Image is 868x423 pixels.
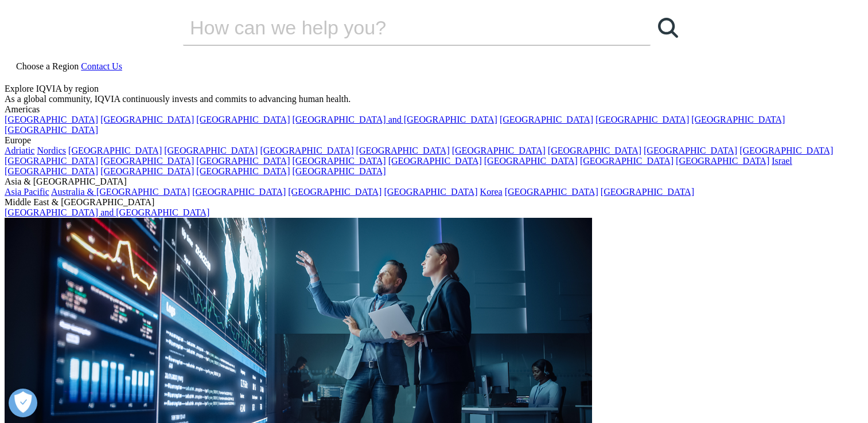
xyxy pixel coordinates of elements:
div: As a global community, IQVIA continuously invests and commits to advancing human health. [5,94,863,104]
a: [GEOGRAPHIC_DATA] [580,156,674,166]
a: [GEOGRAPHIC_DATA] [595,115,689,124]
a: Nordics [37,146,66,155]
div: Middle East & [GEOGRAPHIC_DATA] [5,197,863,207]
a: [GEOGRAPHIC_DATA] [100,115,194,124]
a: [GEOGRAPHIC_DATA] [288,187,382,197]
a: Contact Us [81,61,122,71]
a: [GEOGRAPHIC_DATA] [505,187,598,197]
div: Explore IQVIA by region [5,84,863,94]
a: [GEOGRAPHIC_DATA] [196,115,290,124]
a: [GEOGRAPHIC_DATA] [739,146,833,155]
a: [GEOGRAPHIC_DATA] [691,115,785,124]
a: [GEOGRAPHIC_DATA] [356,146,450,155]
a: [GEOGRAPHIC_DATA] [68,146,162,155]
a: [GEOGRAPHIC_DATA] [292,156,386,166]
a: [GEOGRAPHIC_DATA] and [GEOGRAPHIC_DATA] [292,115,497,124]
a: Israel [772,156,792,166]
a: Australia & [GEOGRAPHIC_DATA] [51,187,190,197]
a: [GEOGRAPHIC_DATA] [260,146,353,155]
a: Korea [480,187,503,197]
a: [GEOGRAPHIC_DATA] [388,156,482,166]
a: [GEOGRAPHIC_DATA] [601,187,694,197]
span: Choose a Region [16,61,79,71]
a: [GEOGRAPHIC_DATA] [644,146,737,155]
div: Americas [5,104,863,115]
svg: Search [658,18,678,38]
a: [GEOGRAPHIC_DATA] [100,156,194,166]
input: Search [183,10,618,45]
a: [GEOGRAPHIC_DATA] [384,187,477,197]
a: [GEOGRAPHIC_DATA] [548,146,641,155]
div: Europe [5,135,863,146]
a: [GEOGRAPHIC_DATA] and [GEOGRAPHIC_DATA] [5,207,209,217]
a: [GEOGRAPHIC_DATA] [100,166,194,176]
a: [GEOGRAPHIC_DATA] [5,156,98,166]
a: [GEOGRAPHIC_DATA] [164,146,258,155]
a: [GEOGRAPHIC_DATA] [196,156,290,166]
a: Asia Pacific [5,187,49,197]
button: 개방형 기본 설정 [9,389,37,417]
a: [GEOGRAPHIC_DATA] [5,125,98,135]
a: Search [651,10,685,45]
a: Adriatic [5,146,34,155]
a: [GEOGRAPHIC_DATA] [5,115,98,124]
a: [GEOGRAPHIC_DATA] [196,166,290,176]
a: [GEOGRAPHIC_DATA] [484,156,578,166]
a: [GEOGRAPHIC_DATA] [192,187,286,197]
a: [GEOGRAPHIC_DATA] [676,156,769,166]
div: Asia & [GEOGRAPHIC_DATA] [5,177,863,187]
a: [GEOGRAPHIC_DATA] [292,166,386,176]
a: [GEOGRAPHIC_DATA] [500,115,593,124]
a: [GEOGRAPHIC_DATA] [452,146,546,155]
a: [GEOGRAPHIC_DATA] [5,166,98,176]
